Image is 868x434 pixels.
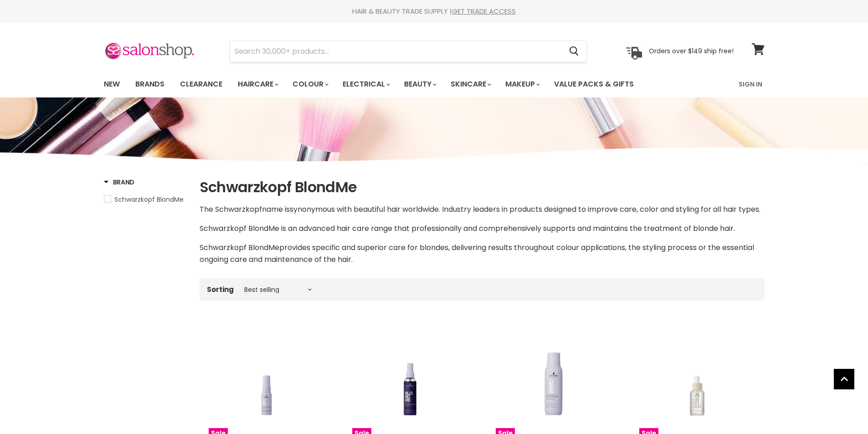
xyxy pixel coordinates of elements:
a: Haircare [231,75,284,94]
p: The Schwarzkopf [200,204,765,215]
a: GET TRADE ACCESS [452,6,516,16]
span: , color and styling for all hair types. [637,204,760,214]
input: Search [230,41,562,62]
img: Schwarzkopf Professional BlondMe Purple Toning Drops - Ice [209,337,325,424]
h3: Brand [104,178,135,187]
a: Colour [286,75,334,94]
a: Value Packs & Gifts [547,75,641,94]
button: Search [562,41,586,62]
a: Brands [128,75,171,94]
a: Schwarzkopf BlondMe [104,194,188,204]
a: Makeup [498,75,545,94]
p: provides specific and superior care for blondes, delivering results throughout colour application... [200,242,765,266]
img: Schwarzkopf Professional BlondMe Bond Repair Purple Conditioner [496,337,612,424]
h1: Schwarzkopf BlondMe [200,178,765,197]
p: Orders over $149 ship free! [649,47,734,55]
img: Schwarzkopf Professional BlondMe Bond Repair Purple Toning Conditioner Spray [352,337,468,424]
form: Product [230,41,587,62]
a: Sign In [733,75,768,94]
span: synonymous with beautiful hair worldwide. Industry leaders in products designed to improve care [290,204,637,214]
span: name is [262,204,290,214]
span: Schwarzkopf BlondMe [114,195,184,204]
label: Sorting [207,286,234,293]
div: HAIR & BEAUTY TRADE SUPPLY | [92,7,776,16]
p: Schwarzkopf BlondMe is an advanced hair care range that professionally and comprehensively suppor... [200,223,765,235]
ul: Main menu [97,71,687,97]
a: Skincare [444,75,497,94]
img: Schwarzkopf Professional BlondMe Bondfinity Deep Repair Oil [639,337,755,424]
span: Schwarzkopf BlondMe [200,242,279,253]
a: Electrical [336,75,395,94]
nav: Main [92,71,776,97]
a: Beauty [397,75,442,94]
a: New [97,75,127,94]
a: Clearance [173,75,229,94]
